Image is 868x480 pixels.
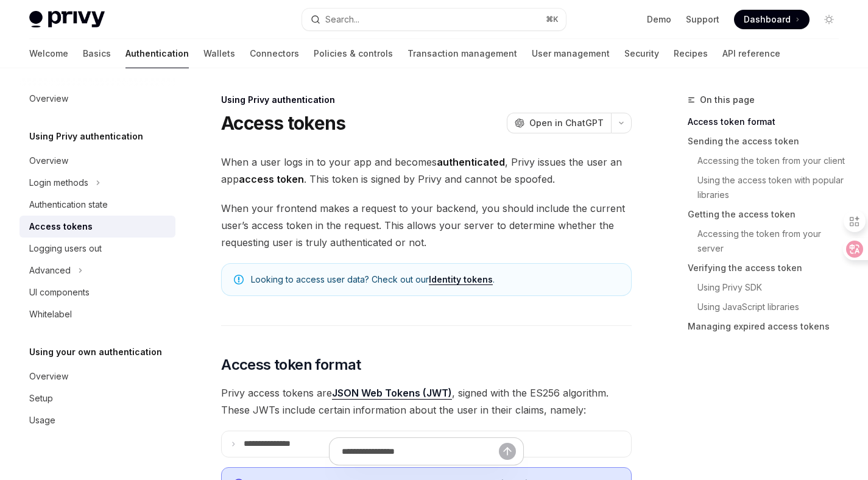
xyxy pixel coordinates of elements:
a: Using JavaScript libraries [688,297,849,317]
a: Recipes [674,39,708,68]
span: Open in ChatGPT [529,117,604,129]
span: Looking to access user data? Check out our . [251,274,619,286]
a: Dashboard [734,10,810,29]
button: Open in ChatGPT [507,113,611,133]
a: JSON Web Tokens (JWT) [332,387,452,400]
a: Using Privy SDK [688,278,849,297]
h5: Using your own authentication [29,345,162,359]
button: Advanced [19,259,175,281]
button: Search...⌘K [302,9,565,30]
h5: Using Privy authentication [29,129,143,144]
a: Authentication [125,39,189,68]
div: Using Privy authentication [221,94,632,106]
a: Overview [19,88,175,110]
div: Advanced [29,263,71,278]
a: Setup [19,387,175,409]
a: Managing expired access tokens [688,317,849,336]
div: Usage [29,413,55,428]
a: API reference [722,39,780,68]
div: Overview [29,154,68,168]
a: Authentication state [19,194,175,216]
h1: Access tokens [221,112,345,134]
div: Access tokens [29,219,93,234]
a: Overview [19,150,175,172]
a: Support [686,13,719,26]
span: ⌘ K [546,15,559,24]
div: Login methods [29,175,88,190]
a: Access tokens [19,216,175,238]
a: Accessing the token from your server [688,224,849,258]
a: Verifying the access token [688,258,849,278]
span: Access token format [221,355,361,375]
a: Using the access token with popular libraries [688,171,849,205]
button: Send message [499,443,516,460]
div: UI components [29,285,90,300]
div: Whitelabel [29,307,72,322]
a: Transaction management [408,39,517,68]
div: Search... [325,12,359,27]
span: When a user logs in to your app and becomes , Privy issues the user an app . This token is signed... [221,154,632,188]
button: Login methods [19,172,175,194]
strong: access token [239,173,304,185]
a: Sending the access token [688,132,849,151]
div: Overview [29,369,68,384]
strong: authenticated [437,156,505,168]
a: Policies & controls [314,39,393,68]
a: Logging users out [19,238,175,259]
a: Getting the access token [688,205,849,224]
a: Access token format [688,112,849,132]
div: Overview [29,91,68,106]
a: Connectors [250,39,299,68]
a: User management [532,39,610,68]
button: Toggle dark mode [819,10,839,29]
a: Basics [83,39,111,68]
span: On this page [700,93,755,107]
a: UI components [19,281,175,303]
span: Dashboard [744,13,791,26]
a: Security [624,39,659,68]
a: Welcome [29,39,68,68]
svg: Note [234,275,244,284]
div: Setup [29,391,53,406]
a: Overview [19,365,175,387]
div: Authentication state [29,197,108,212]
span: Privy access tokens are , signed with the ES256 algorithm. These JWTs include certain information... [221,384,632,418]
div: Logging users out [29,241,102,256]
a: Whitelabel [19,303,175,325]
a: Demo [647,13,671,26]
a: Wallets [203,39,235,68]
span: When your frontend makes a request to your backend, you should include the current user’s access ... [221,200,632,251]
a: Usage [19,409,175,431]
a: Identity tokens [429,274,493,285]
input: Ask a question... [342,438,499,465]
a: Accessing the token from your client [688,151,849,171]
img: light logo [29,11,105,28]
